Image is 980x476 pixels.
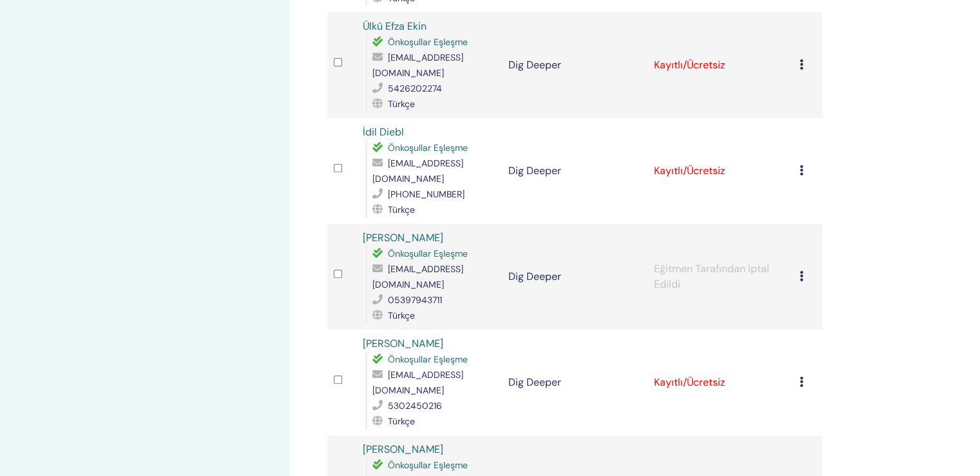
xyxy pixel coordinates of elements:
[388,415,415,427] span: Türkçe
[388,400,442,412] span: 5302450216
[363,231,443,244] a: [PERSON_NAME]
[372,263,463,290] span: [EMAIL_ADDRESS][DOMAIN_NAME]
[372,157,463,184] span: [EMAIL_ADDRESS][DOMAIN_NAME]
[388,204,415,215] span: Türkçe
[388,353,468,365] span: Önkoşullar Eşleşme
[372,369,463,396] span: [EMAIL_ADDRESS][DOMAIN_NAME]
[372,52,463,79] span: [EMAIL_ADDRESS][DOMAIN_NAME]
[502,118,648,224] td: Dig Deeper
[388,188,465,200] span: [PHONE_NUMBER]
[502,12,648,118] td: Dig Deeper
[363,442,443,456] a: [PERSON_NAME]
[388,459,468,471] span: Önkoşullar Eşleşme
[502,330,648,435] td: Dig Deeper
[502,224,648,330] td: Dig Deeper
[388,142,468,154] span: Önkoşullar Eşleşme
[388,294,442,306] span: 05397943711
[363,125,404,139] a: İdil Diebl
[388,310,415,321] span: Türkçe
[388,98,415,110] span: Türkçe
[388,83,442,94] span: 5426202274
[388,248,468,259] span: Önkoşullar Eşleşme
[388,36,468,48] span: Önkoşullar Eşleşme
[363,337,443,350] a: [PERSON_NAME]
[363,19,427,33] a: Ülkü Efza Ekin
